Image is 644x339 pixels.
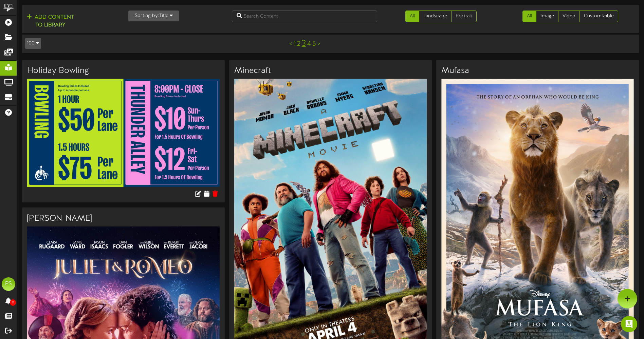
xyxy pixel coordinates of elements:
[579,11,618,22] a: Customizable
[312,40,316,48] a: 5
[293,40,296,48] a: 1
[27,79,220,187] img: 178a0853-e03d-44f3-a90f-66134b8145e6.png
[232,11,377,22] input: Search Content
[10,299,16,306] span: 0
[307,40,311,48] a: 4
[234,66,427,75] h3: Minecraft
[27,214,220,223] h3: [PERSON_NAME]
[289,40,292,48] a: <
[2,277,15,291] div: PS
[302,39,306,48] a: 3
[451,11,477,22] a: Portrait
[297,40,300,48] a: 2
[522,11,536,22] a: All
[621,316,637,332] div: Open Intercom Messenger
[25,13,76,29] button: Add Contentto Library
[405,11,419,22] a: All
[419,11,452,22] a: Landscape
[536,11,558,22] a: Image
[25,38,41,49] button: 100
[27,66,220,75] h3: Holiday Bowling
[441,66,634,75] h3: Mufasa
[558,11,580,22] a: Video
[317,40,320,48] a: >
[128,11,179,21] button: Sorting by:Title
